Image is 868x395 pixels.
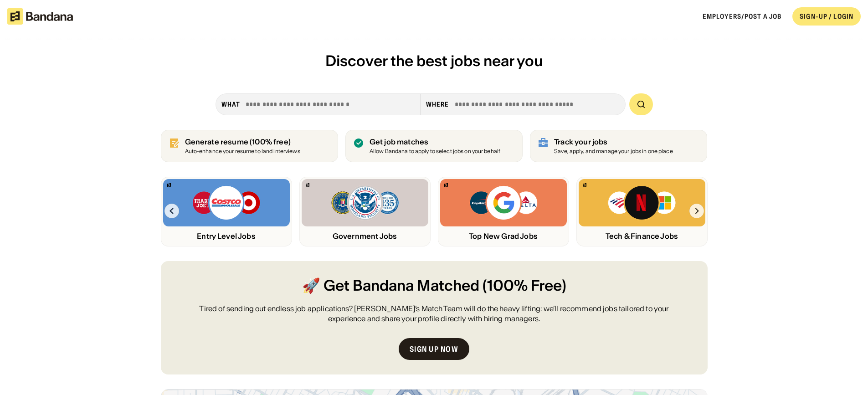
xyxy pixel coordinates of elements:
img: Bank of America, Netflix, Microsoft logos [607,185,676,221]
span: (100% Free) [483,276,566,296]
div: Sign up now [410,345,458,353]
img: Bandana logotype [7,8,73,25]
div: Where [426,100,449,108]
span: 🚀 Get Bandana Matched [302,276,479,296]
a: Bandana logoTrader Joe’s, Costco, Target logosEntry Level Jobs [161,177,292,246]
a: Bandana logoFBI, DHS, MWRD logosGovernment Jobs [299,177,431,246]
a: Bandana logoCapital One, Google, Delta logosTop New Grad Jobs [438,177,569,246]
img: Bandana logo [306,183,309,187]
a: Get job matches Allow Bandana to apply to select jobs on your behalf [345,130,523,162]
div: Top New Grad Jobs [440,232,567,241]
a: Track your jobs Save, apply, and manage your jobs in one place [530,130,707,162]
div: SIGN-UP / LOGIN [800,12,853,21]
img: Bandana logo [444,183,448,187]
div: Generate resume [185,138,300,146]
img: Right Arrow [689,204,704,218]
div: Save, apply, and manage your jobs in one place [554,149,673,154]
div: what [221,100,240,108]
img: Bandana logo [167,183,171,187]
img: Bandana logo [583,183,586,187]
div: Auto-enhance your resume to land interviews [185,149,300,154]
a: Generate resume (100% free)Auto-enhance your resume to land interviews [161,130,338,162]
div: Entry Level Jobs [163,232,290,241]
img: FBI, DHS, MWRD logos [330,185,400,221]
div: Allow Bandana to apply to select jobs on your behalf [370,149,500,154]
span: Discover the best jobs near you [325,51,543,70]
div: Tired of sending out endless job applications? [PERSON_NAME]’s Match Team will do the heavy lifti... [183,303,686,324]
div: Get job matches [370,138,500,146]
div: Government Jobs [302,232,428,241]
a: Employers/Post a job [703,12,781,21]
div: Tech & Finance Jobs [579,232,705,241]
img: Trader Joe’s, Costco, Target logos [192,185,261,221]
img: Capital One, Google, Delta logos [469,185,538,221]
span: (100% free) [250,137,291,146]
div: Track your jobs [554,138,673,146]
a: Sign up now [399,338,469,360]
a: Bandana logoBank of America, Netflix, Microsoft logosTech & Finance Jobs [576,177,708,246]
img: Left Arrow [164,204,179,218]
